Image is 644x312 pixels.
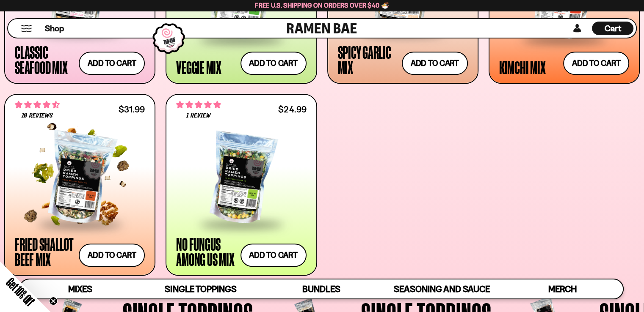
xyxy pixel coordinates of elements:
[186,112,211,119] span: 1 review
[338,44,398,75] div: Spicy Garlic Mix
[166,94,317,276] a: 5.00 stars 1 review $24.99 No Fungus Among Us Mix Add to cart
[592,19,633,38] div: Cart
[240,244,307,267] button: Add to cart
[15,99,60,110] span: 4.60 stars
[15,236,75,267] div: Fried Shallot Beef Mix
[255,1,389,9] span: Free U.S. Shipping on Orders over $40 🍜
[499,60,546,75] div: Kimchi Mix
[176,60,221,75] div: Veggie Mix
[176,236,236,267] div: No Fungus Among Us Mix
[4,94,155,276] a: 4.60 stars 10 reviews $31.99 Fried Shallot Beef Mix Add to cart
[165,284,236,294] span: Single Toppings
[261,279,381,298] a: Bundles
[45,23,64,34] span: Shop
[302,284,340,294] span: Bundles
[548,284,577,294] span: Merch
[20,279,141,298] a: Mixes
[240,52,307,75] button: Add to cart
[68,284,92,294] span: Mixes
[49,297,58,305] button: Close teaser
[22,112,53,119] span: 10 reviews
[278,105,306,113] div: $24.99
[45,22,64,35] a: Shop
[176,99,221,110] span: 5.00 stars
[119,105,145,113] div: $31.99
[15,44,75,75] div: Classic Seafood Mix
[79,52,145,75] button: Add to cart
[79,244,145,267] button: Add to cart
[4,275,37,308] span: Get 10% Off
[394,284,490,294] span: Seasoning and Sauce
[563,52,629,75] button: Add to cart
[141,279,261,298] a: Single Toppings
[502,279,623,298] a: Merch
[21,25,32,32] button: Mobile Menu Trigger
[605,23,621,33] span: Cart
[402,52,468,75] button: Add to cart
[381,279,502,298] a: Seasoning and Sauce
